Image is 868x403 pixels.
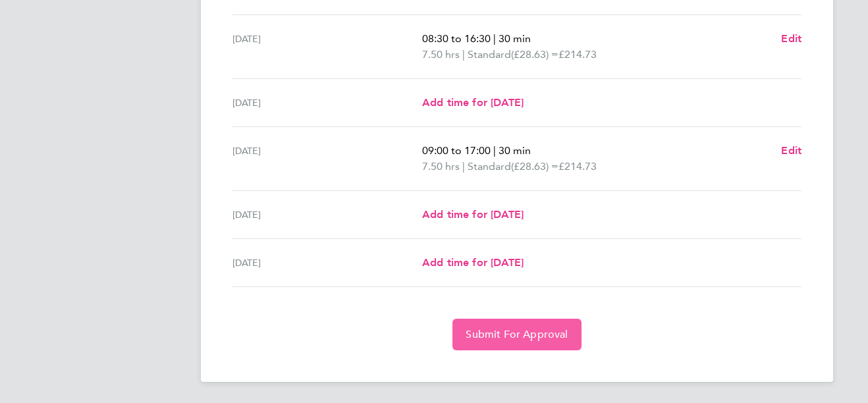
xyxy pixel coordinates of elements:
button: Submit For Approval [452,319,581,350]
span: 7.50 hrs [422,160,460,173]
span: | [493,144,496,157]
span: Add time for [DATE] [422,256,524,269]
div: [DATE] [232,95,422,111]
a: Edit [781,143,801,159]
a: Add time for [DATE] [422,95,524,111]
span: £214.73 [558,48,597,61]
a: Edit [781,31,801,47]
span: Standard [468,159,511,175]
span: £214.73 [558,160,597,173]
span: | [462,48,465,61]
span: Standard [468,47,511,63]
span: 09:00 to 17:00 [422,144,491,157]
span: 30 min [499,144,531,157]
span: Add time for [DATE] [422,208,524,221]
span: (£28.63) = [511,48,558,61]
div: [DATE] [232,207,422,223]
span: 30 min [499,32,531,45]
span: (£28.63) = [511,160,558,173]
a: Add time for [DATE] [422,255,524,271]
a: Add time for [DATE] [422,207,524,223]
span: Add time for [DATE] [422,96,524,109]
span: 08:30 to 16:30 [422,32,491,45]
span: | [493,32,496,45]
div: [DATE] [232,255,422,271]
div: [DATE] [232,143,422,175]
span: 7.50 hrs [422,48,460,61]
span: Edit [781,144,801,157]
div: [DATE] [232,31,422,63]
span: Submit For Approval [466,328,568,341]
span: Edit [781,32,801,45]
span: | [462,160,465,173]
